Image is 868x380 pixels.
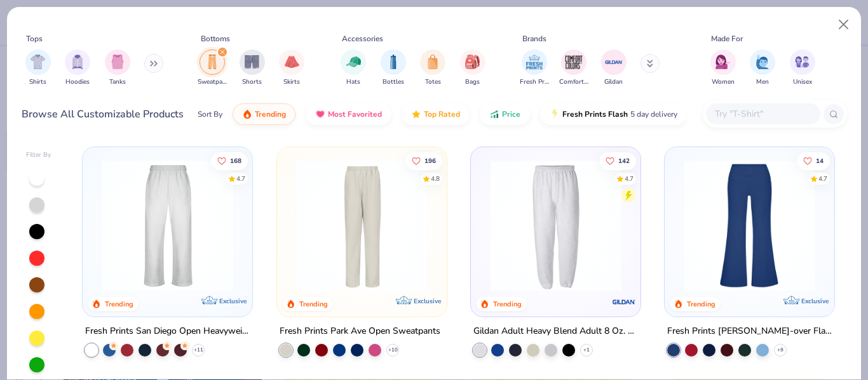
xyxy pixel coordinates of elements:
img: Hoodies Image [71,55,85,69]
span: Fresh Prints [520,77,549,87]
img: Shirts Image [31,55,45,69]
img: Shorts Image [245,55,259,69]
div: filter for Comfort Colors [559,49,588,87]
span: Men [756,77,769,87]
div: filter for Men [750,49,775,87]
img: Bottles Image [386,55,400,69]
div: filter for Shorts [240,49,265,87]
img: TopRated.gif [411,109,421,119]
div: Bottoms [201,33,230,44]
button: Like [599,152,636,169]
img: most_fav.gif [315,109,325,119]
span: 168 [230,157,241,164]
img: c944d931-fb25-49bb-ae8c-568f6273e60a [434,160,578,291]
div: Brands [522,33,546,44]
span: 5 day delivery [630,107,677,122]
span: + 9 [777,346,783,354]
img: 13b9c606-79b1-4059-b439-68fabb1693f9 [484,160,628,291]
span: 196 [424,157,435,164]
span: Skirts [283,77,300,87]
span: + 10 [388,346,397,354]
span: Women [712,77,735,87]
span: Tanks [109,77,126,87]
img: Sweatpants Image [205,55,219,69]
img: 0ed6d0be-3a42-4fd2-9b2a-c5ffc757fdcf [290,160,434,291]
div: Filter By [26,150,51,160]
span: Sweatpants [198,77,227,87]
span: Comfort Colors [559,77,588,87]
div: filter for Totes [420,49,445,87]
span: Gildan [604,77,623,87]
img: Unisex Image [795,55,810,69]
span: Bottles [383,77,404,87]
div: filter for Sweatpants [198,49,227,87]
button: Price [480,103,530,125]
span: Unisex [793,77,812,87]
div: filter for Unisex [790,49,815,87]
img: Gildan logo [611,289,637,315]
button: Close [832,13,856,37]
button: filter button [105,49,130,87]
div: 4.7 [236,174,245,183]
img: Comfort Colors Image [564,53,583,72]
button: filter button [790,49,815,87]
span: Exclusive [414,297,441,305]
img: f981a934-f33f-4490-a3ad-477cd5e6773b [677,160,822,291]
img: flash.gif [550,109,560,119]
span: 142 [618,157,630,164]
img: Women Image [715,55,730,69]
button: filter button [381,49,406,87]
div: filter for Women [710,49,736,87]
span: Totes [425,77,441,87]
button: filter button [240,49,265,87]
img: Totes Image [426,55,440,69]
span: Hoodies [65,77,90,87]
button: filter button [65,49,90,87]
div: Browse All Customizable Products [22,107,184,122]
span: Shorts [242,77,262,87]
button: filter button [279,49,304,87]
button: Trending [233,103,295,125]
div: Made For [711,33,743,44]
div: filter for Tanks [105,49,130,87]
span: + 1 [583,346,590,354]
div: Fresh Prints San Diego Open Heavyweight Sweatpants [85,324,250,339]
button: filter button [420,49,445,87]
span: Most Favorited [328,109,382,119]
img: Fresh Prints Image [525,53,544,72]
div: 4.7 [818,174,827,183]
img: Men Image [756,55,770,69]
button: filter button [460,49,485,87]
img: Bags Image [465,55,479,69]
img: Gildan Image [604,53,623,72]
img: Skirts Image [285,55,299,69]
div: filter for Skirts [279,49,304,87]
span: Top Rated [424,109,460,119]
button: Top Rated [402,103,470,125]
span: Shirts [29,77,46,87]
img: Hats Image [346,55,361,69]
input: Try "T-Shirt" [714,107,811,121]
span: Trending [255,109,286,119]
button: filter button [520,49,549,87]
button: filter button [559,49,588,87]
img: bdcdfa26-1369-44b7-83e8-024d99246d52 [628,160,772,291]
div: filter for Fresh Prints [520,49,549,87]
button: Most Favorited [306,103,391,125]
span: Price [502,109,520,119]
span: Fresh Prints Flash [562,109,628,119]
span: Bags [465,77,480,87]
div: Accessories [342,33,383,44]
div: filter for Bags [460,49,485,87]
button: Like [405,152,442,169]
div: Tops [26,33,43,44]
button: filter button [710,49,736,87]
div: filter for Bottles [381,49,406,87]
div: Gildan Adult Heavy Blend Adult 8 Oz. 50/50 Sweatpants [473,324,638,339]
div: Fresh Prints [PERSON_NAME]-over Flared Pants [667,324,832,339]
button: Fresh Prints Flash5 day delivery [540,103,687,125]
button: Like [211,152,248,169]
span: Exclusive [220,297,247,305]
img: trending.gif [242,109,252,119]
button: filter button [601,49,627,87]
